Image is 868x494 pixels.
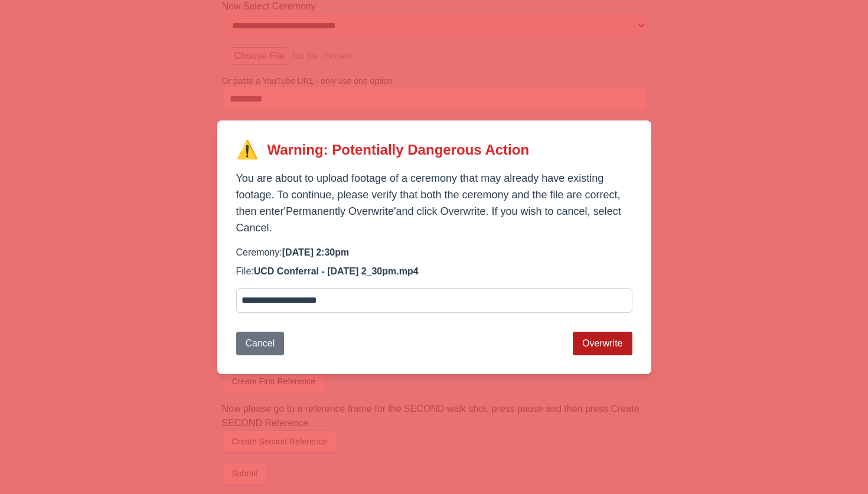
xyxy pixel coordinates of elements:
p: Ceremony: [236,246,632,260]
span: 'Permanently Overwrite' [284,205,396,217]
b: [DATE] 2:30pm [282,247,350,257]
p: You are about to upload footage of a ceremony that may already have existing footage. To continue... [236,170,632,236]
span: ⚠️ [236,139,267,161]
p: File: [236,264,632,279]
button: Cancel [236,332,285,355]
button: Overwrite [573,332,632,355]
b: UCD Conferral - [DATE] 2_30pm.mp4 [254,266,419,276]
h2: Warning: Potentially Dangerous Action [267,140,530,159]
